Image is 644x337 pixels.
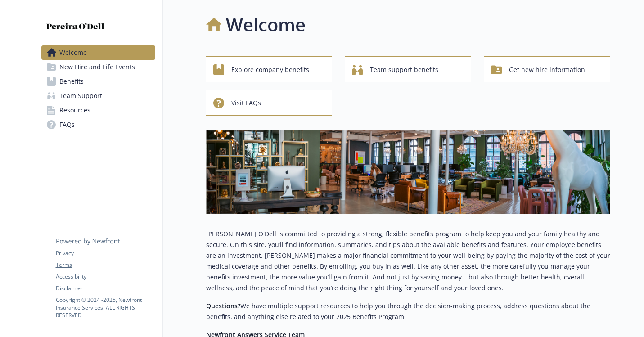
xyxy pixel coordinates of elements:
[59,60,135,74] span: New Hire and Life Events
[41,117,155,132] a: FAQs
[56,261,155,269] a: Terms
[345,56,471,82] button: Team support benefits
[226,11,306,38] h1: Welcome
[56,249,155,257] a: Privacy
[206,130,610,214] img: overview page banner
[59,103,90,117] span: Resources
[484,56,610,82] button: Get new hire information
[41,45,155,60] a: Welcome
[41,60,155,74] a: New Hire and Life Events
[206,56,333,82] button: Explore company benefits
[59,45,87,60] span: Welcome
[56,284,155,292] a: Disclaimer
[56,296,155,319] p: Copyright © 2024 - 2025 , Newfront Insurance Services, ALL RIGHTS RESERVED
[231,94,261,112] span: Visit FAQs
[59,117,75,132] span: FAQs
[41,74,155,89] a: Benefits
[59,89,102,103] span: Team Support
[370,61,438,78] span: Team support benefits
[59,74,84,89] span: Benefits
[206,301,240,310] strong: Questions?
[206,229,610,293] p: [PERSON_NAME] O'Dell is committed to providing a strong, flexible benefits program to help keep y...
[41,89,155,103] a: Team Support
[231,61,309,78] span: Explore company benefits
[206,90,333,116] button: Visit FAQs
[41,103,155,117] a: Resources
[509,61,585,78] span: Get new hire information
[206,301,610,322] p: We have multiple support resources to help you through the decision-making process, address quest...
[56,273,155,281] a: Accessibility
